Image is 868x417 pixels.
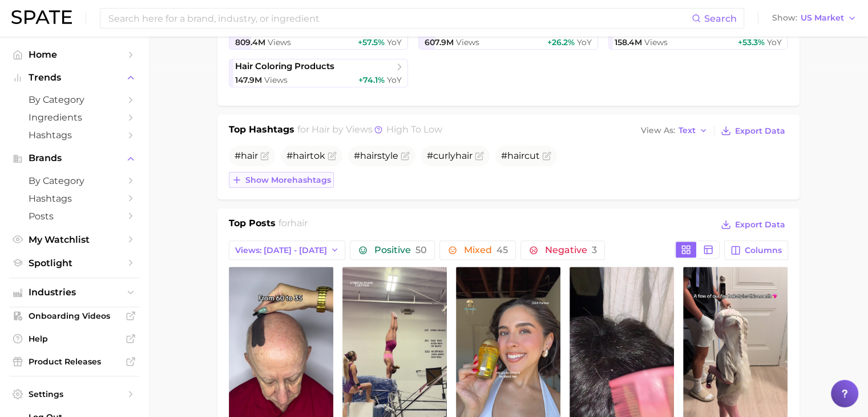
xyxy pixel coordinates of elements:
a: Hashtags [9,126,139,144]
span: Hashtags [29,130,120,141]
span: Views [456,37,479,47]
span: hair [507,150,524,161]
span: 50 [415,244,426,255]
button: Industries [9,284,139,301]
span: Negative [544,246,596,255]
button: ShowUS Market [769,11,859,26]
a: My Watchlist [9,231,139,248]
span: Settings [29,389,120,399]
span: hair coloring products [235,61,334,72]
span: Views [264,75,288,85]
button: Flag as miscategorized or irrelevant [542,151,551,161]
a: Onboarding Videos [9,307,139,324]
span: Brands [29,153,120,163]
span: Show [772,15,797,21]
span: +53.3% [737,37,764,47]
span: 3 [591,244,596,255]
button: Show morehashtags [229,172,334,188]
span: # style [354,150,398,161]
h2: for by Views [297,123,442,139]
button: Brands [9,150,139,167]
span: Mixed [463,246,507,255]
button: Export Data [718,216,788,232]
a: Home [9,46,139,63]
input: Search here for a brand, industry, or ingredient [107,9,692,28]
span: Columns [745,246,782,255]
h2: for [278,216,308,234]
span: Industries [29,287,120,298]
button: Flag as miscategorized or irrelevant [328,151,337,161]
span: Help [29,334,120,344]
span: Trends [29,73,120,83]
span: hair [455,150,473,161]
span: hair [312,124,330,135]
span: 147.9m [235,75,262,85]
span: +74.1% [358,75,385,85]
button: Export Data [718,123,788,139]
span: Product Releases [29,356,120,367]
button: Flag as miscategorized or irrelevant [475,151,484,161]
a: Settings [9,386,139,403]
span: Search [704,13,737,24]
span: high to low [386,124,442,135]
span: YoY [577,37,592,47]
span: Posts [29,211,120,222]
span: Ingredients [29,112,120,123]
span: hair [360,150,377,161]
button: Columns [724,240,788,260]
span: Export Data [735,126,785,136]
span: 45 [496,244,507,255]
a: Ingredients [9,109,139,126]
span: Show more hashtags [245,175,331,185]
span: hair [293,150,310,161]
a: Spotlight [9,254,139,272]
span: Export Data [735,220,785,230]
span: Views [644,37,668,47]
h1: Top Hashtags [229,123,294,139]
span: +57.5% [358,37,385,47]
span: # [235,150,258,161]
span: # tok [286,150,325,161]
span: View As [641,127,675,134]
span: 158.4m [615,37,642,47]
span: My Watchlist [29,234,120,245]
span: hair [241,150,258,161]
a: Help [9,330,139,347]
a: hair coloring products147.9m Views+74.1% YoY [229,59,409,87]
a: Hashtags [9,190,139,207]
span: by Category [29,94,120,105]
span: Views: [DATE] - [DATE] [235,246,327,255]
span: Views [268,37,291,47]
span: YoY [387,75,402,85]
span: Text [679,127,696,134]
span: +26.2% [547,37,575,47]
span: # cut [501,150,540,161]
button: Flag as miscategorized or irrelevant [401,151,410,161]
button: Views: [DATE] - [DATE] [229,240,346,260]
span: US Market [801,15,844,21]
span: Hashtags [29,193,120,204]
span: by Category [29,175,120,186]
a: by Category [9,91,139,109]
h1: Top Posts [229,216,276,234]
a: Posts [9,207,139,225]
button: View AsText [638,123,711,138]
span: YoY [766,37,781,47]
button: Trends [9,69,139,86]
span: YoY [387,37,402,47]
a: Product Releases [9,353,139,370]
img: SPATE [11,10,72,24]
span: 809.4m [235,37,265,47]
a: by Category [9,172,139,190]
span: 607.9m [425,37,454,47]
span: Onboarding Videos [29,311,120,321]
span: hair [290,218,308,228]
span: Spotlight [29,258,120,268]
span: Home [29,49,120,60]
button: Flag as miscategorized or irrelevant [260,151,269,161]
span: #curly [427,150,473,161]
span: Positive [374,246,426,255]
